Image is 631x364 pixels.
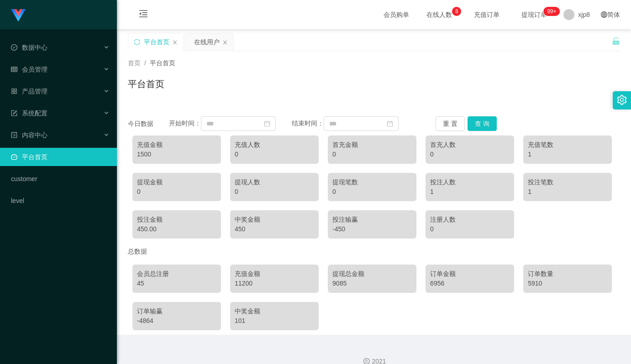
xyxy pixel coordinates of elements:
[128,77,164,91] h1: 平台首页
[128,243,620,260] div: 总数据
[332,177,412,187] div: 提现笔数
[137,187,216,197] div: 0
[11,132,17,138] i: 图标: profile
[137,316,216,326] div: -4864
[235,150,314,159] div: 0
[455,7,458,16] p: 8
[137,224,216,234] div: 450.00
[430,140,510,150] div: 首充人数
[235,140,314,150] div: 充值人数
[528,140,607,150] div: 充值笔数
[332,279,412,288] div: 9085
[332,215,412,224] div: 投注输赢
[235,279,314,288] div: 11200
[134,39,140,45] i: 图标: sync
[11,131,47,139] span: 内容中心
[332,187,412,197] div: 0
[11,88,47,95] span: 产品管理
[430,224,510,234] div: 0
[144,59,146,67] span: /
[11,44,47,51] span: 数据中心
[11,66,47,73] span: 会员管理
[137,269,216,279] div: 会员总注册
[137,279,216,288] div: 45
[11,170,110,188] a: customer
[601,11,607,18] i: 图标: global
[235,215,314,224] div: 中奖金额
[422,11,457,18] span: 在线人数
[332,224,412,234] div: -450
[222,40,228,45] i: 图标: close
[128,0,159,30] i: 图标: menu-fold
[137,140,216,150] div: 充值金额
[137,177,216,187] div: 提现金额
[292,120,324,127] span: 结束时间：
[11,88,17,94] i: 图标: appstore-o
[332,140,412,150] div: 首充金额
[235,269,314,279] div: 充值金额
[430,215,510,224] div: 注册人数
[332,269,412,279] div: 提现总金额
[235,177,314,187] div: 提现人数
[235,316,314,326] div: 101
[528,150,607,159] div: 1
[617,95,627,105] i: 图标: setting
[612,37,620,45] i: 图标: unlock
[11,9,26,22] img: logo.9652507e.png
[194,33,220,51] div: 在线用户
[430,187,510,197] div: 1
[137,307,216,316] div: 订单输赢
[387,120,393,127] i: 图标: calendar
[11,109,47,117] span: 系统配置
[468,116,497,131] button: 查 询
[128,59,141,67] span: 首页
[128,119,169,129] div: 今日数据
[332,150,412,159] div: 0
[436,116,465,131] button: 重 置
[528,279,607,288] div: 5910
[235,224,314,234] div: 450
[528,177,607,187] div: 投注笔数
[11,148,110,166] a: 图标: dashboard平台首页
[235,307,314,316] div: 中奖金额
[169,120,201,127] span: 开始时间：
[528,269,607,279] div: 订单数量
[452,7,461,16] sup: 8
[11,110,17,116] i: 图标: form
[430,269,510,279] div: 订单金额
[430,279,510,288] div: 6956
[264,120,270,127] i: 图标: calendar
[430,150,510,159] div: 0
[430,177,510,187] div: 投注人数
[469,11,504,18] span: 充值订单
[172,40,178,45] i: 图标: close
[11,44,17,51] i: 图标: check-circle-o
[517,11,552,18] span: 提现订单
[144,33,169,51] div: 平台首页
[137,215,216,224] div: 投注金额
[235,187,314,197] div: 0
[11,66,17,73] i: 图标: table
[543,7,560,16] sup: 220
[11,192,110,210] a: level
[137,150,216,159] div: 1500
[150,59,175,67] span: 平台首页
[528,187,607,197] div: 1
